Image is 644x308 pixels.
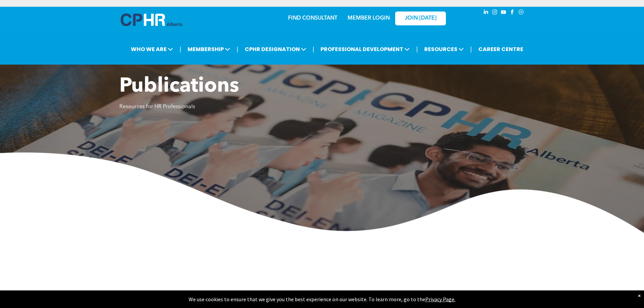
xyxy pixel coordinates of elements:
[491,8,499,18] a: instagram
[518,8,525,18] a: Social network
[416,42,418,56] li: |
[476,43,525,55] a: CAREER CENTRE
[470,42,472,56] li: |
[119,76,239,97] span: Publications
[509,8,516,18] a: facebook
[237,42,238,56] li: |
[313,42,314,56] li: |
[318,43,412,55] span: PROFESSIONAL DEVELOPMENT
[121,14,182,26] img: A blue and white logo for cp alberta
[129,43,175,55] span: WHO WE ARE
[482,8,490,18] a: linkedin
[638,292,641,299] div: Dismiss notification
[348,16,390,21] a: MEMBER LOGIN
[243,43,308,55] span: CPHR DESIGNATION
[180,42,181,56] li: |
[186,43,232,55] span: MEMBERSHIP
[500,8,507,18] a: youtube
[395,11,446,25] a: JOIN [DATE]
[422,43,466,55] span: RESOURCES
[119,104,195,110] span: Resources for HR Professionals
[405,15,436,22] span: JOIN [DATE]
[425,296,455,303] a: Privacy Page.
[288,16,337,21] a: FIND CONSULTANT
